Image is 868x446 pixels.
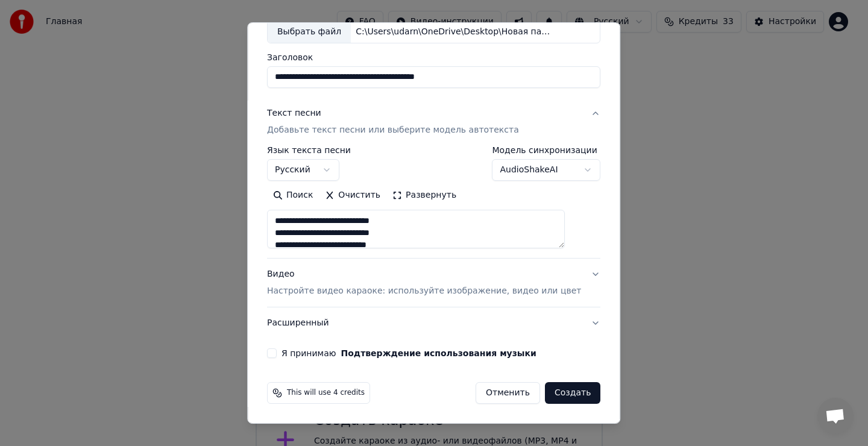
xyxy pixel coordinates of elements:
label: Я принимаю [281,349,536,357]
p: Добавьте текст песни или выберите модель автотекста [267,124,519,136]
button: Отменить [476,382,540,404]
div: Текст песниДобавьте текст песни или выберите модель автотекста [267,146,600,258]
label: Модель синхронизации [492,146,601,154]
button: Развернуть [386,186,462,205]
label: Язык текста песни [267,146,351,154]
label: Заголовок [267,53,600,61]
button: Я принимаю [341,349,536,357]
span: This will use 4 credits [287,388,365,398]
p: Настройте видео караоке: используйте изображение, видео или цвет [267,285,581,297]
div: Текст песни [267,107,321,119]
div: Выбрать файл [268,21,351,43]
button: Очистить [319,186,387,205]
button: Расширенный [267,307,600,339]
button: Текст песниДобавьте текст песни или выберите модель автотекста [267,98,600,146]
button: Поиск [267,186,319,205]
div: Видео [267,268,581,297]
button: Создать [545,382,600,404]
div: C:\Users\udarn\OneDrive\Desktop\Новая папка (4)\Ты моя жизнь. Автор. [PERSON_NAME].mp4 [351,26,556,38]
button: ВидеоНастройте видео караоке: используйте изображение, видео или цвет [267,259,600,307]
